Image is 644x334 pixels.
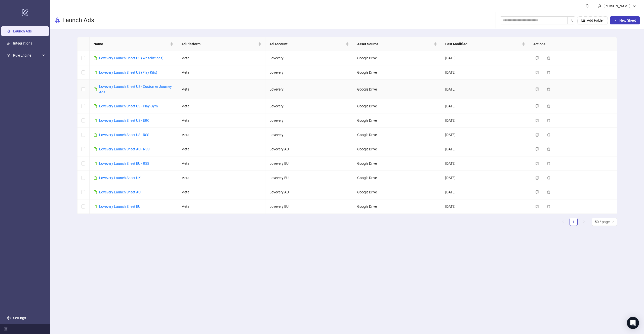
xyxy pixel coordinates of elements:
[441,65,529,80] td: [DATE]
[632,4,636,8] span: down
[13,41,32,45] a: Integrations
[619,18,636,22] span: New Sheet
[177,37,265,51] th: Ad Platform
[580,218,588,226] button: right
[94,71,97,74] span: file
[441,37,529,51] th: Last Modified
[627,317,639,329] div: Open Intercom Messenger
[587,18,604,22] span: Add Folder
[559,218,568,226] li: Previous Page
[353,99,441,113] td: Google Drive
[94,190,97,194] span: file
[177,171,265,185] td: Meta
[265,142,353,156] td: Lovevery AU
[99,161,149,165] a: Lovevery Launch Sheet EU - RSS
[94,176,97,180] span: file
[441,142,529,156] td: [DATE]
[177,156,265,171] td: Meta
[269,41,345,47] span: Ad Account
[535,71,539,74] span: copy
[265,51,353,65] td: Lovevery
[177,80,265,99] td: Meta
[94,119,97,122] span: file
[177,185,265,199] td: Meta
[177,113,265,128] td: Meta
[592,218,617,226] div: Page Size
[99,56,164,60] a: Lovevery Launch Sheet US (Whitelist ads)
[357,41,433,47] span: Asset Source
[353,185,441,199] td: Google Drive
[441,51,529,65] td: [DATE]
[265,80,353,99] td: Lovevery
[94,147,97,151] span: file
[535,104,539,108] span: copy
[547,88,550,91] span: delete
[535,190,539,194] span: copy
[265,199,353,214] td: Lovevery EU
[601,3,632,9] div: [PERSON_NAME]
[54,17,60,23] span: rocket
[99,118,149,122] a: Lovevery Launch Sheet US - ERC
[177,65,265,80] td: Meta
[353,128,441,142] td: Google Drive
[13,29,32,33] a: Launch Ads
[582,220,585,223] span: right
[13,50,41,60] span: Rule Engine
[547,104,550,108] span: delete
[547,190,550,194] span: delete
[177,199,265,214] td: Meta
[570,218,578,226] li: 1
[535,56,539,60] span: copy
[265,171,353,185] td: Lovevery EU
[353,37,441,51] th: Asset Source
[7,54,11,57] span: fork
[265,128,353,142] td: Lovevery
[265,99,353,113] td: Lovevery
[595,218,614,226] span: 50 / page
[441,156,529,171] td: [DATE]
[570,218,577,226] a: 1
[441,113,529,128] td: [DATE]
[99,176,141,180] a: Lovevery Launch Sheet UK
[559,218,568,226] button: left
[99,85,172,94] a: Lovevery Launch Sheet US - Customer Journey Ads
[547,56,550,60] span: delete
[547,119,550,122] span: delete
[4,327,8,331] span: menu-fold
[547,147,550,151] span: delete
[94,56,97,60] span: file
[99,70,157,74] a: Lovevery Launch Sheet US (Play Kits)
[353,156,441,171] td: Google Drive
[547,133,550,137] span: delete
[62,16,94,24] h3: Launch Ads
[353,65,441,80] td: Google Drive
[94,41,169,47] span: Name
[445,41,521,47] span: Last Modified
[441,185,529,199] td: [DATE]
[535,162,539,165] span: copy
[535,133,539,137] span: copy
[529,37,617,51] th: Actions
[441,199,529,214] td: [DATE]
[535,147,539,151] span: copy
[547,162,550,165] span: delete
[99,147,149,151] a: Lovevery Launch Sheet AU - RSS
[570,19,573,22] span: search
[265,37,353,51] th: Ad Account
[547,205,550,208] span: delete
[353,113,441,128] td: Google Drive
[99,204,140,208] a: Lovevery Launch Sheet EU
[580,218,588,226] li: Next Page
[177,99,265,113] td: Meta
[353,171,441,185] td: Google Drive
[547,176,550,180] span: delete
[94,104,97,108] span: file
[353,51,441,65] td: Google Drive
[441,99,529,113] td: [DATE]
[535,119,539,122] span: copy
[265,185,353,199] td: Lovevery AU
[13,316,26,320] a: Settings
[177,51,265,65] td: Meta
[353,199,441,214] td: Google Drive
[94,205,97,208] span: file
